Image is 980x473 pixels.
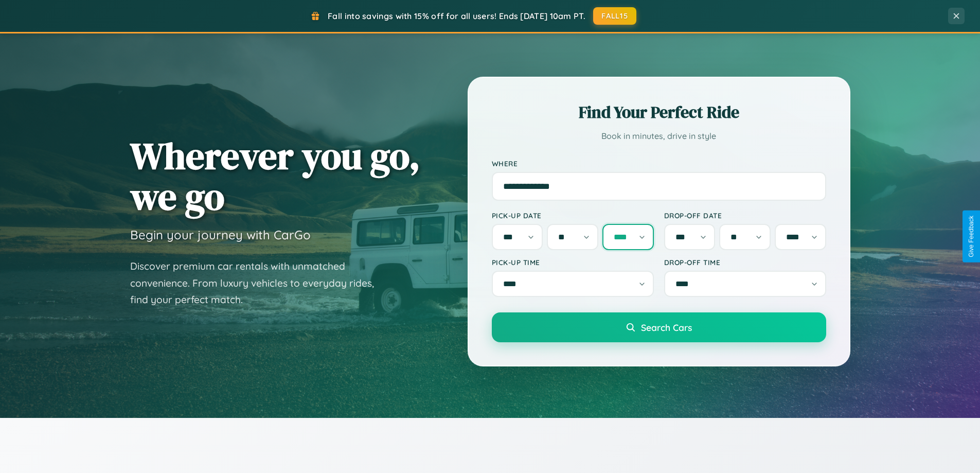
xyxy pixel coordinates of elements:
span: Search Cars [641,322,692,333]
button: FALL15 [593,7,636,25]
h2: Find Your Perfect Ride [492,101,826,124]
label: Where [492,159,826,168]
p: Discover premium car rentals with unmatched convenience. From luxury vehicles to everyday rides, ... [130,258,387,308]
p: Book in minutes, drive in style [492,129,826,144]
label: Pick-up Time [492,258,654,267]
h3: Begin your journey with CarGo [130,227,311,242]
span: Fall into savings with 15% off for all users! Ends [DATE] 10am PT. [328,11,585,21]
button: Search Cars [492,312,826,342]
label: Drop-off Time [664,258,826,267]
label: Pick-up Date [492,211,654,220]
h1: Wherever you go, we go [130,135,420,217]
div: Give Feedback [968,216,975,257]
label: Drop-off Date [664,211,826,220]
